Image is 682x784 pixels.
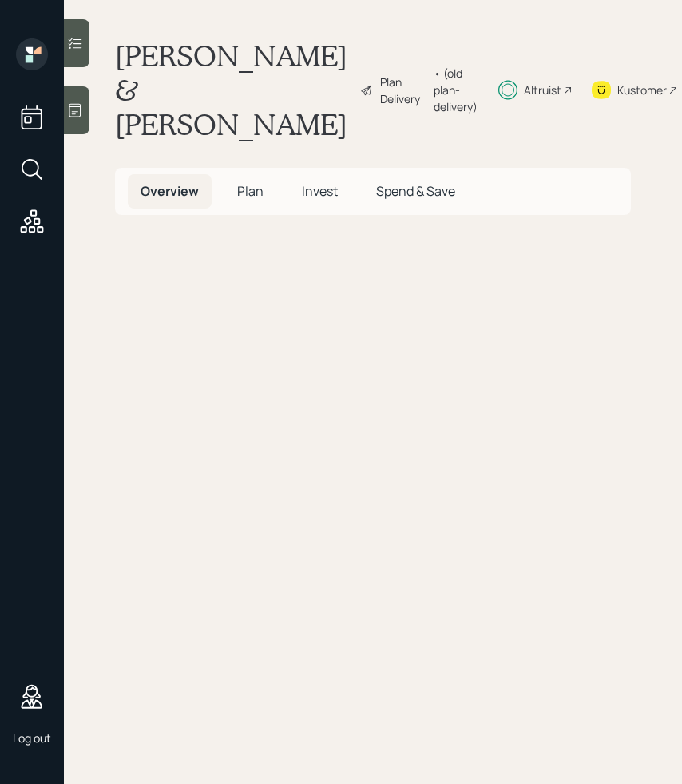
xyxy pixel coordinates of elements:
[617,82,667,98] div: Kustomer
[524,82,561,98] div: Altruist
[376,182,455,200] span: Spend & Save
[302,182,338,200] span: Invest
[380,74,426,107] div: Plan Delivery
[115,38,347,142] h1: [PERSON_NAME] & [PERSON_NAME]
[237,182,264,200] span: Plan
[141,182,199,200] span: Overview
[434,65,478,115] div: • (old plan-delivery)
[13,730,51,746] div: Log out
